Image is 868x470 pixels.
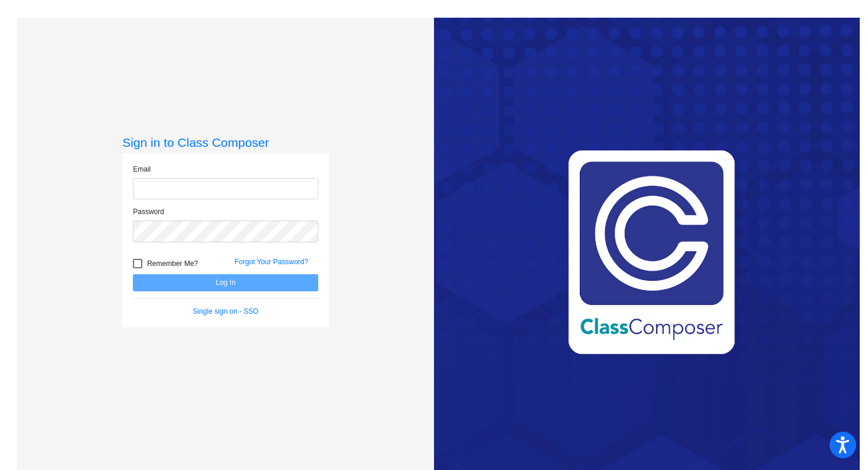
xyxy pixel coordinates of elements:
a: Forgot Your Password? [234,258,308,266]
label: Password [133,206,164,217]
h3: Sign in to Class Composer [122,135,329,150]
span: Remember Me? [147,257,198,271]
a: Single sign on - SSO [193,307,259,315]
label: Email [133,164,151,175]
button: Log In [133,274,318,291]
